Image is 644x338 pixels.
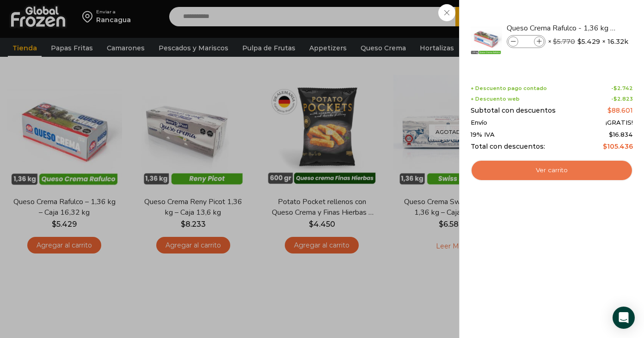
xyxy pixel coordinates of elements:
[519,36,533,47] input: Product quantity
[471,119,487,127] span: Envío
[606,119,633,127] span: ¡GRATIS!
[507,23,617,33] a: Queso Crema Rafulco - 1,36 kg - Caja 16,32 kg
[607,106,612,115] span: $
[611,96,633,102] span: -
[609,131,613,138] span: $
[471,96,520,102] span: + Descuento web
[613,96,633,102] bdi: 2.823
[471,131,495,139] span: 19% IVA
[471,107,556,115] span: Subtotal con descuentos
[471,160,633,181] a: Ver carrito
[577,37,600,46] bdi: 5.429
[603,142,633,151] bdi: 105.436
[611,85,633,91] span: -
[471,85,547,91] span: + Descuento pago contado
[603,142,607,151] span: $
[607,106,633,115] bdi: 88.601
[613,85,633,91] bdi: 2.742
[471,143,545,151] span: Total con descuentos:
[613,85,617,91] span: $
[548,35,633,48] span: × × 16.32kg
[609,131,633,138] span: 16.834
[613,307,635,329] div: Open Intercom Messenger
[577,37,582,46] span: $
[553,37,557,46] span: $
[613,96,617,102] span: $
[553,37,575,46] bdi: 5.770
